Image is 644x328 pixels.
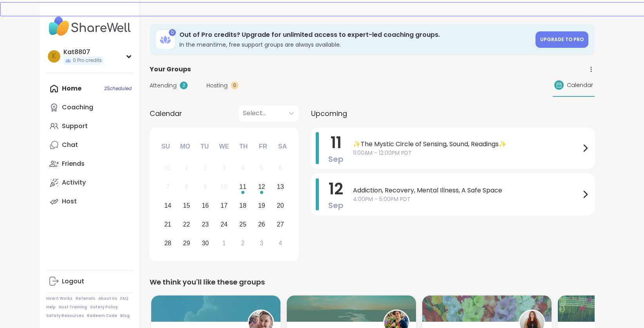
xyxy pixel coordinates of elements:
div: 14 [164,200,171,211]
div: 0 [169,29,176,36]
div: 0 [231,82,239,89]
div: Not available Tuesday, September 9th, 2025 [197,179,214,196]
div: Su [157,138,174,155]
span: Attending [150,82,177,90]
div: 28 [164,238,171,248]
div: month 2025-09 [158,159,289,252]
span: K [52,51,56,62]
div: 25 [239,219,246,230]
a: How It Works [46,296,72,301]
a: Coaching [46,98,134,117]
span: Hosting [206,82,228,90]
div: Choose Thursday, September 18th, 2025 [235,198,251,214]
div: We [215,138,233,155]
div: Choose Tuesday, September 30th, 2025 [197,235,214,252]
div: 22 [183,219,190,230]
div: 7 [166,181,170,192]
a: About Us [98,296,117,301]
div: Choose Sunday, September 14th, 2025 [159,198,176,214]
div: Not available Saturday, September 6th, 2025 [272,160,289,177]
a: Friends [46,154,134,173]
div: Not available Wednesday, September 3rd, 2025 [216,160,233,177]
div: 31 [164,163,171,173]
div: Choose Saturday, September 20th, 2025 [272,198,289,214]
div: 3 [223,163,226,173]
div: Host [62,197,77,206]
div: 27 [277,219,284,230]
a: Help [46,304,56,310]
div: Tu [196,138,213,155]
div: Support [62,122,88,130]
div: Choose Friday, September 19th, 2025 [253,198,270,214]
div: Not available Friday, September 5th, 2025 [253,160,270,177]
span: 4:00PM - 5:00PM PDT [353,195,581,203]
div: 2 [180,82,188,89]
div: Choose Monday, September 15th, 2025 [178,198,195,214]
div: 5 [260,163,263,173]
div: Sa [274,138,291,155]
a: Safety Resources [46,313,84,319]
div: Th [235,138,252,155]
div: 24 [221,219,228,230]
div: Chat [62,141,78,149]
div: Not available Sunday, August 31st, 2025 [159,160,176,177]
div: 21 [164,219,171,230]
div: Activity [62,178,86,187]
span: Your Groups [150,65,191,74]
div: We think you'll like these groups [150,277,595,288]
div: 9 [204,181,207,192]
div: 1 [185,163,188,173]
div: Choose Wednesday, October 1st, 2025 [216,235,233,252]
a: Upgrade to Pro [535,31,588,48]
div: 1 [223,238,226,248]
h3: Out of Pro credits? Upgrade for unlimited access to expert-led coaching groups. [179,31,531,39]
div: Choose Tuesday, September 23rd, 2025 [197,216,214,233]
h3: In the meantime, free support groups are always available. [179,41,531,49]
div: Choose Sunday, September 28th, 2025 [159,235,176,252]
div: 4 [279,238,282,248]
span: Upcoming [311,108,347,119]
span: Calendar [150,108,182,119]
img: ShareWell Nav Logo [46,13,134,40]
span: Addiction, Recovery, Mental Illness, A Safe Space [353,186,581,195]
div: 20 [277,200,284,211]
div: 26 [258,219,265,230]
div: Choose Thursday, September 11th, 2025 [235,179,251,196]
span: Sep [328,200,344,211]
div: Choose Friday, September 12th, 2025 [253,179,270,196]
div: 16 [202,200,209,211]
div: 2 [204,163,207,173]
div: Mo [176,138,194,155]
span: ✨The Mystic Circle of Sensing, Sound, Readings✨ [353,140,581,149]
a: Host [46,192,134,211]
div: 8 [185,181,188,192]
div: Not available Tuesday, September 2nd, 2025 [197,160,214,177]
div: Choose Thursday, September 25th, 2025 [235,216,251,233]
div: 2 [241,238,244,248]
div: 23 [202,219,209,230]
a: Logout [46,272,134,291]
div: Choose Saturday, September 13th, 2025 [272,179,289,196]
div: Choose Friday, October 3rd, 2025 [253,235,270,252]
span: 12 [329,178,343,200]
div: 18 [239,200,246,211]
div: Not available Monday, September 1st, 2025 [178,160,195,177]
span: 11:00AM - 12:00PM PDT [353,149,581,157]
div: Choose Saturday, October 4th, 2025 [272,235,289,252]
a: Activity [46,173,134,192]
div: 4 [241,163,244,173]
div: 11 [239,181,246,192]
div: Choose Tuesday, September 16th, 2025 [197,198,214,214]
div: 30 [202,238,209,248]
div: 6 [279,163,282,173]
div: 19 [258,200,265,211]
a: Safety Policy [90,304,118,310]
div: Not available Sunday, September 7th, 2025 [159,179,176,196]
div: 13 [277,181,284,192]
div: Choose Monday, September 29th, 2025 [178,235,195,252]
div: Choose Saturday, September 27th, 2025 [272,216,289,233]
a: Referrals [76,296,95,301]
a: Blog [120,313,130,319]
a: Chat [46,136,134,154]
div: Not available Thursday, September 4th, 2025 [235,160,251,177]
